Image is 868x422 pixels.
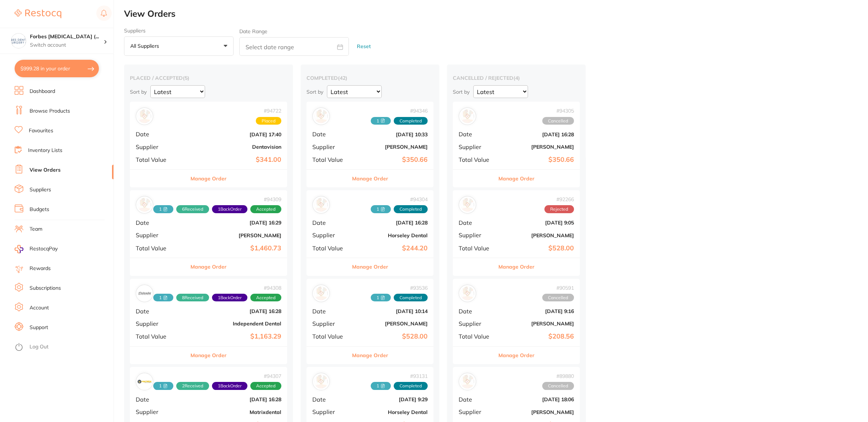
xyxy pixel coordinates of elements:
[394,205,428,213] span: Completed
[153,294,173,302] span: Received
[136,131,182,137] span: Date
[188,220,281,226] b: [DATE] 16:29
[188,156,281,164] b: $341.00
[459,219,495,226] span: Date
[306,75,433,81] h2: completed ( 42 )
[459,245,495,251] span: Total Value
[130,89,147,95] p: Sort by
[239,37,349,56] input: Select date range
[352,347,388,364] button: Manage Order
[459,409,495,415] span: Supplier
[394,117,428,125] span: Completed
[544,205,574,213] span: Rejected
[501,245,574,252] b: $528.00
[136,333,182,340] span: Total Value
[460,375,474,388] img: Henry Schein Halas
[501,333,574,340] b: $208.56
[28,147,62,154] a: Inventory Lists
[30,226,42,233] a: Team
[188,308,281,314] b: [DATE] 16:28
[498,347,535,364] button: Manage Order
[188,233,281,238] b: [PERSON_NAME]
[130,43,162,49] p: All suppliers
[153,285,281,291] span: # 94308
[312,245,349,251] span: Total Value
[501,220,574,226] b: [DATE] 9:05
[453,89,470,95] p: Sort by
[256,108,281,114] span: # 94722
[459,308,495,314] span: Date
[501,144,574,150] b: [PERSON_NAME]
[312,409,349,415] span: Supplier
[130,279,287,364] div: Independent Dental#943081 8Received1BackOrderAcceptedDate[DATE] 16:28SupplierIndependent DentalTo...
[136,144,182,150] span: Supplier
[460,109,474,123] img: Adam Dental
[176,382,209,390] span: Received
[460,198,474,212] img: Adam Dental
[190,347,227,364] button: Manage Order
[371,108,428,114] span: # 94346
[136,320,182,327] span: Supplier
[30,108,70,115] a: Browse Products
[124,9,868,19] h2: View Orders
[355,156,428,164] b: $350.66
[306,89,323,95] p: Sort by
[312,144,349,150] span: Supplier
[11,34,26,48] img: Forbes Dental Surgery (DentalTown 6)
[312,219,349,226] span: Date
[30,343,49,351] a: Log Out
[371,294,391,302] span: Received
[453,75,580,81] h2: cancelled / rejected ( 4 )
[188,132,281,137] b: [DATE] 17:40
[30,167,61,174] a: View Orders
[312,232,349,238] span: Supplier
[138,375,151,388] img: Matrixdental
[459,232,495,238] span: Supplier
[130,102,287,187] div: Dentavision#94722PlacedDate[DATE] 17:40SupplierDentavisionTotal Value$341.00Manage Order
[153,196,281,202] span: # 94309
[136,308,182,314] span: Date
[29,127,53,134] a: Favourites
[498,170,535,187] button: Manage Order
[501,132,574,137] b: [DATE] 16:28
[501,409,574,415] b: [PERSON_NAME]
[371,196,428,202] span: # 94304
[130,75,287,81] h2: placed / accepted ( 5 )
[314,375,328,388] img: Horseley Dental
[355,233,428,238] b: Horseley Dental
[212,382,247,390] span: Back orders
[256,117,281,125] span: Placed
[355,333,428,340] b: $528.00
[352,258,388,276] button: Manage Order
[312,131,349,137] span: Date
[371,382,391,390] span: Received
[501,233,574,238] b: [PERSON_NAME]
[459,396,495,403] span: Date
[312,156,349,163] span: Total Value
[355,220,428,226] b: [DATE] 16:28
[314,286,328,300] img: Adam Dental
[136,396,182,403] span: Date
[153,205,173,213] span: Received
[15,245,23,253] img: RestocqPay
[250,382,281,390] span: Accepted
[314,198,328,212] img: Horseley Dental
[136,232,182,238] span: Supplier
[15,60,99,77] button: $999.28 in your order
[312,308,349,314] span: Date
[394,382,428,390] span: Completed
[188,396,281,402] b: [DATE] 16:28
[355,132,428,137] b: [DATE] 10:33
[15,5,61,22] a: Restocq Logo
[239,28,267,34] label: Date Range
[136,219,182,226] span: Date
[15,245,58,253] a: RestocqPay
[394,294,428,302] span: Completed
[176,205,209,213] span: Received
[542,117,574,125] span: Cancelled
[136,156,182,163] span: Total Value
[212,294,247,302] span: Back orders
[136,245,182,251] span: Total Value
[459,156,495,163] span: Total Value
[30,186,51,194] a: Suppliers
